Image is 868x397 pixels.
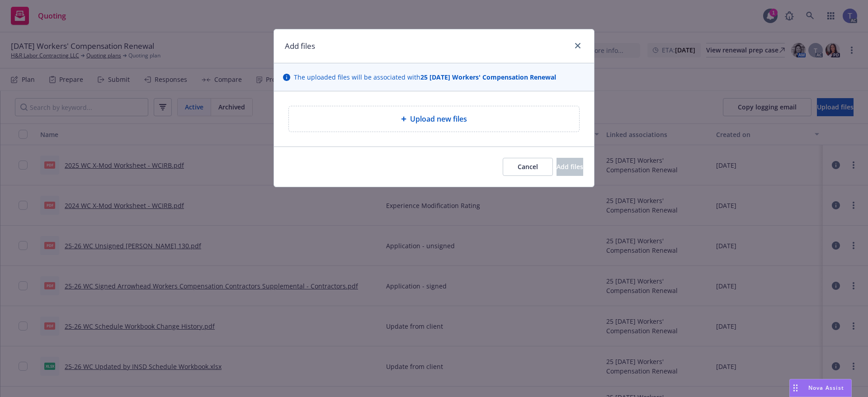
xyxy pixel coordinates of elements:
span: Nova Assist [808,384,844,392]
strong: 25 [DATE] Workers' Compensation Renewal [420,73,556,81]
span: The uploaded files will be associated with [294,72,556,82]
button: Nova Assist [789,379,852,397]
div: Upload new files [288,106,580,132]
div: Drag to move [790,379,801,397]
button: Cancel [503,158,553,176]
span: Add files [557,162,583,171]
h1: Add files [285,40,315,52]
a: close [572,40,583,51]
span: Cancel [518,162,538,171]
button: Add files [557,158,583,176]
span: Upload new files [410,113,467,124]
